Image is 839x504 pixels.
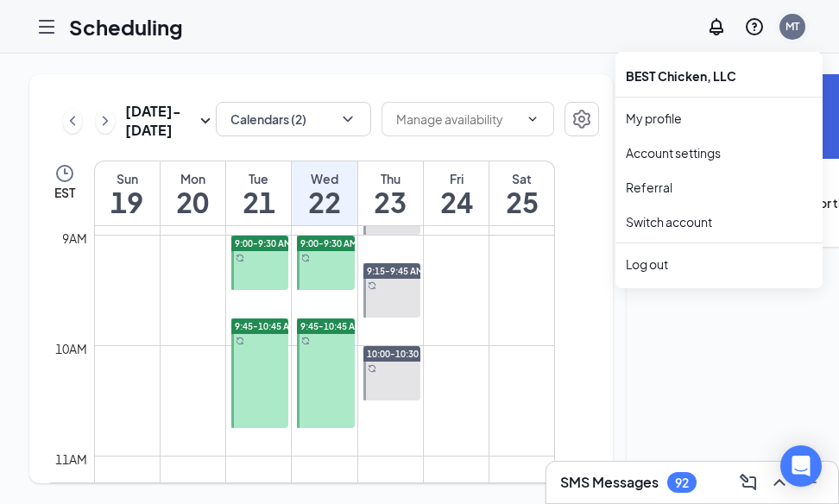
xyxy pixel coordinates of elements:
h1: Scheduling [69,12,183,41]
svg: SmallChevronDown [195,110,216,131]
svg: ChevronLeft [64,110,81,131]
span: EST [54,184,75,201]
svg: ChevronDown [526,112,539,126]
svg: QuestionInfo [744,16,765,37]
svg: Sync [368,281,376,290]
div: Sun [95,170,160,187]
svg: ChevronRight [97,110,114,131]
a: October 21, 2025 [226,161,291,225]
button: ChevronRight [96,108,115,134]
a: October 25, 2025 [489,161,554,225]
div: Thu [358,170,423,187]
svg: Sync [368,364,376,373]
span: 9:15-9:45 AM [367,265,424,277]
svg: Sync [301,254,310,262]
div: Log out [626,255,812,273]
a: October 24, 2025 [424,161,489,225]
a: Settings [565,102,599,140]
h1: 25 [489,187,554,217]
h1: 22 [292,187,356,217]
svg: ChevronUp [769,472,790,493]
h1: 21 [226,187,291,217]
a: October 23, 2025 [358,161,423,225]
button: Calendars (2)ChevronDown [216,102,371,136]
button: ComposeMessage [735,469,762,496]
div: BEST Chicken, LLC [615,59,823,93]
a: October 22, 2025 [292,161,356,225]
span: 9:45-10:45 AM [235,320,297,332]
h3: [DATE] - [DATE] [125,102,195,140]
a: October 20, 2025 [161,161,225,225]
h1: 23 [358,187,423,217]
a: Account settings [626,144,812,161]
button: Settings [565,102,599,136]
div: Open Intercom Messenger [780,445,822,487]
a: Referral [626,179,812,196]
svg: ChevronDown [339,110,356,128]
span: 9:00-9:30 AM [235,237,292,249]
a: My profile [626,110,812,127]
a: Switch account [626,214,712,230]
div: 10am [52,339,91,358]
div: Tue [226,170,291,187]
div: Wed [292,170,356,187]
div: 9am [59,229,91,248]
svg: Clock [54,163,75,184]
svg: Notifications [706,16,727,37]
button: ChevronUp [766,469,793,496]
svg: Hamburger [36,16,57,37]
button: ChevronLeft [63,108,82,134]
h3: SMS Messages [560,473,659,492]
div: 92 [675,476,689,490]
svg: Settings [571,109,592,129]
span: 10:00-10:30 AM [367,348,434,360]
svg: ComposeMessage [738,472,759,493]
span: 9:45-10:45 AM [300,320,363,332]
div: MT [785,19,799,34]
div: Mon [161,170,225,187]
a: October 19, 2025 [95,161,160,225]
div: Sat [489,170,554,187]
span: 9:00-9:30 AM [300,237,357,249]
input: Manage availability [396,110,519,129]
h1: 19 [95,187,160,217]
div: 11am [52,450,91,469]
svg: Sync [236,337,244,345]
svg: Sync [301,337,310,345]
div: Fri [424,170,489,187]
svg: Sync [236,254,244,262]
h1: 24 [424,187,489,217]
h1: 20 [161,187,225,217]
